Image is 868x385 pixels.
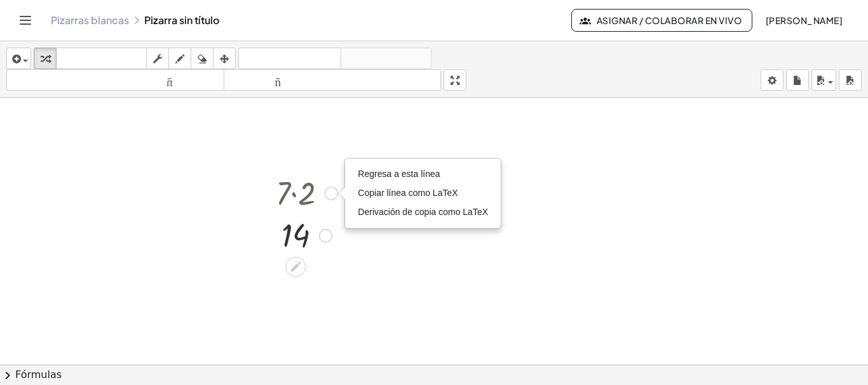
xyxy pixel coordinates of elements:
[51,13,129,27] font: Pizarras blancas
[755,9,853,32] button: [PERSON_NAME]
[358,188,458,198] font: Copiar línea como LaTeX
[59,53,144,65] font: teclado
[51,14,129,27] a: Pizarras blancas
[344,53,428,65] font: rehacer
[358,169,440,179] font: Regresa a esta línea
[597,15,742,26] font: Asignar / Colaborar en vivo
[6,69,224,91] button: tamaño_del_formato
[15,10,36,30] button: Cambiar navegación
[241,53,338,65] font: deshacer
[224,69,442,91] button: tamaño_del_formato
[238,48,341,69] button: deshacer
[358,207,488,217] font: Derivación de copia como LaTeX
[10,74,221,86] font: tamaño_del_formato
[227,74,438,86] font: tamaño_del_formato
[341,48,431,69] button: rehacer
[766,15,843,26] font: [PERSON_NAME]
[571,9,752,32] button: Asignar / Colaborar en vivo
[56,48,147,69] button: teclado
[15,369,62,381] font: Fórmulas
[285,257,306,277] div: Editar matemáticas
